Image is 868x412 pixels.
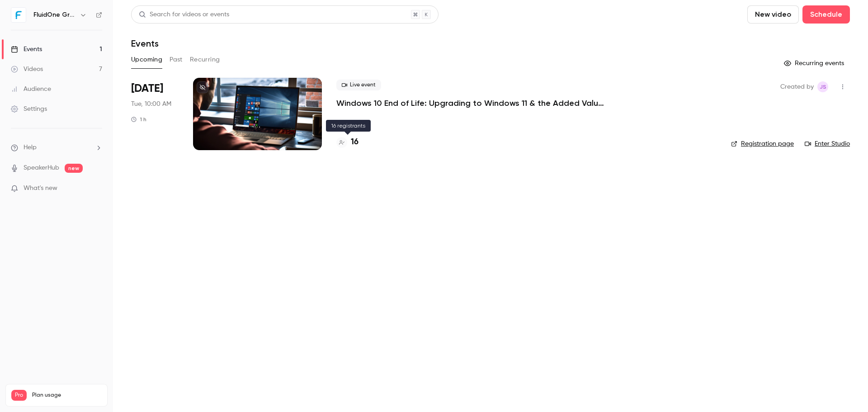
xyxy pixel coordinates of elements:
[131,81,163,96] span: [DATE]
[131,38,159,49] h1: Events
[65,164,83,173] span: new
[351,136,359,148] h4: 16
[91,185,102,193] iframe: Noticeable Trigger
[731,139,794,148] a: Registration page
[170,52,183,67] button: Past
[24,163,59,173] a: SpeakerHub
[11,143,102,152] li: help-dropdown-opener
[24,184,57,193] span: What's new
[11,390,27,401] span: Pro
[780,56,850,71] button: Recurring events
[11,104,47,114] div: Settings
[131,78,179,150] div: Sep 9 Tue, 10:00 AM (Europe/London)
[131,99,171,109] span: Tue, 10:00 AM
[131,52,162,67] button: Upcoming
[802,5,850,24] button: Schedule
[805,139,850,148] a: Enter Studio
[11,8,26,22] img: FluidOne Group
[336,136,359,148] a: 16
[336,80,381,90] span: Live event
[820,81,826,92] span: JS
[817,81,828,92] span: Josh Slinger
[11,65,43,74] div: Videos
[11,45,42,54] div: Events
[139,10,229,19] div: Search for videos or events
[336,98,608,109] a: Windows 10 End of Life: Upgrading to Windows 11 & the Added Value of Business Premium
[747,5,799,24] button: New video
[24,143,37,152] span: Help
[780,81,814,92] span: Created by
[11,85,51,94] div: Audience
[131,116,146,123] div: 1 h
[190,52,220,67] button: Recurring
[33,10,76,19] h6: FluidOne Group
[32,392,102,399] span: Plan usage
